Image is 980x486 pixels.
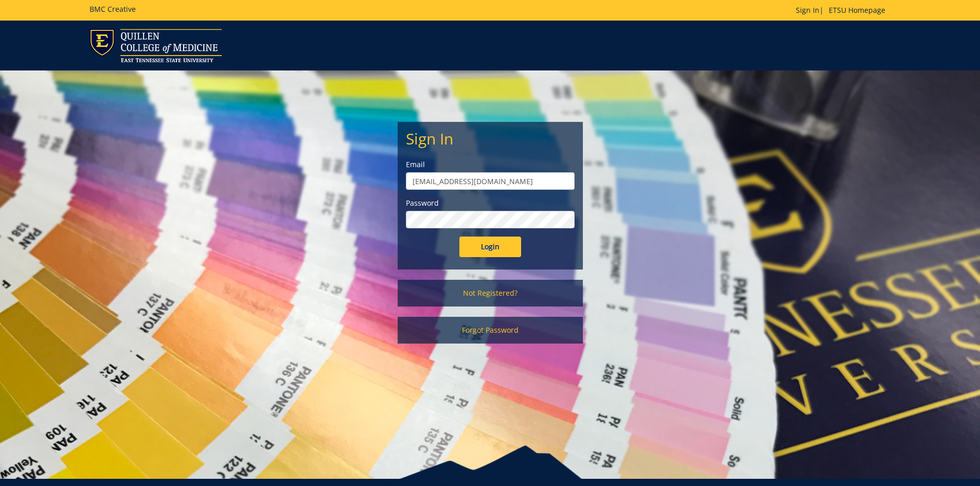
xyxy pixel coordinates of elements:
h5: BMC Creative [90,5,136,13]
a: Not Registered? [398,280,583,307]
label: Email [406,159,575,170]
input: Login [459,237,521,257]
p: | [796,5,890,15]
a: Forgot Password [398,317,583,344]
a: ETSU Homepage [824,5,890,15]
a: Sign In [796,5,819,15]
img: ETSU logo [90,29,222,62]
label: Password [406,198,575,208]
h2: Sign In [406,130,575,147]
